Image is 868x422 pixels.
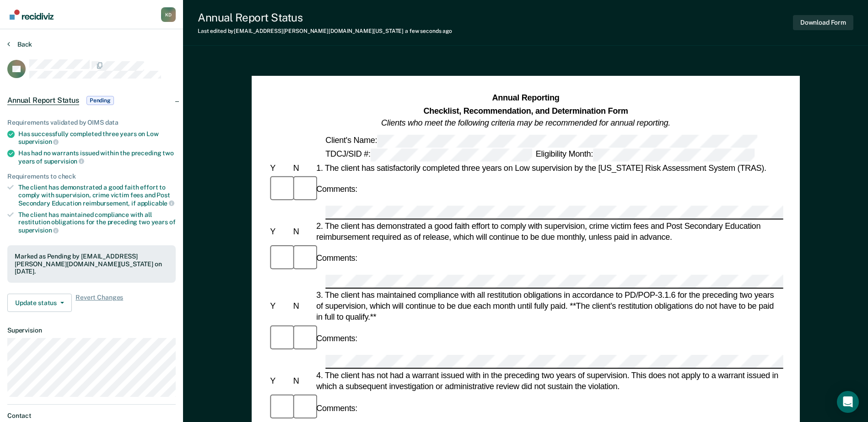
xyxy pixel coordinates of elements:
span: a few seconds ago [405,28,452,34]
div: Y [268,226,291,237]
div: Comments: [314,333,359,344]
div: The client has demonstrated a good faith effort to comply with supervision, crime victim fees and... [18,184,176,207]
div: Last edited by [EMAIL_ADDRESS][PERSON_NAME][DOMAIN_NAME][US_STATE] [198,28,452,34]
em: Clients who meet the following criteria may be recommended for annual reporting. [381,118,670,127]
button: Update status [7,294,72,312]
div: Marked as Pending by [EMAIL_ADDRESS][PERSON_NAME][DOMAIN_NAME][US_STATE] on [DATE]. [15,253,168,275]
div: Annual Report Status [198,11,452,24]
span: Revert Changes [75,294,123,312]
div: 2. The client has demonstrated a good faith effort to comply with supervision, crime victim fees ... [314,220,783,242]
strong: Checklist, Recommendation, and Determination Form [423,106,628,115]
div: Has successfully completed three years on Low [18,130,176,146]
span: supervision [18,138,59,145]
div: Comments: [314,402,359,413]
div: Open Intercom Messenger [837,391,859,413]
div: Eligibility Month: [534,148,756,161]
div: 1. The client has satisfactorily completed three years on Low supervision by the [US_STATE] Risk ... [314,162,783,173]
div: N [291,301,314,311]
span: Pending [86,96,114,105]
button: Back [7,40,32,48]
div: N [291,375,314,386]
strong: Annual Reporting [492,94,559,103]
button: Profile dropdown button [161,7,176,22]
div: Client's Name: [323,134,759,147]
div: Y [268,301,291,311]
div: The client has maintained compliance with all restitution obligations for the preceding two years of [18,211,176,234]
div: Requirements validated by OIMS data [7,119,176,127]
div: TDCJ/SID #: [323,148,534,161]
div: 3. The client has maintained compliance with all restitution obligations in accordance to PD/POP-... [314,290,783,323]
dt: Contact [7,412,176,420]
button: Download Form [793,15,853,30]
div: N [291,226,314,237]
div: Y [268,375,291,386]
div: 4. The client has not had a warrant issued with in the preceding two years of supervision. This d... [314,370,783,392]
div: Y [268,162,291,173]
span: Annual Report Status [7,96,79,105]
div: K D [161,7,176,22]
div: Requirements to check [7,173,176,180]
span: applicable [137,200,174,207]
div: Has had no warrants issued within the preceding two years of [18,149,176,165]
div: Comments: [314,184,359,195]
div: Comments: [314,253,359,264]
img: Recidiviz [10,10,54,20]
span: supervision [44,158,84,165]
span: supervision [18,227,59,234]
dt: Supervision [7,327,176,334]
div: N [291,162,314,173]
